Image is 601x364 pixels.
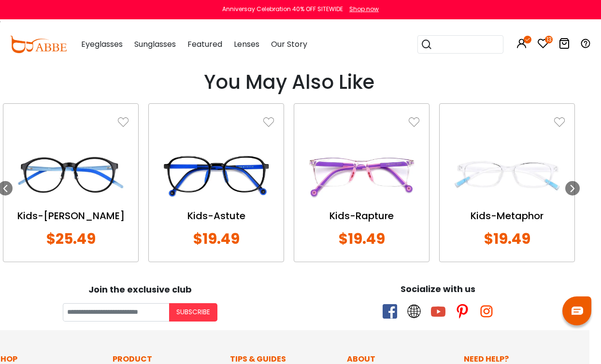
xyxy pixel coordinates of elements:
a: Shop now [344,5,379,13]
img: like [118,117,129,127]
span: youtube [431,304,445,319]
span: $19.49 [484,228,530,249]
span: facebook [383,304,397,319]
span: Sunglasses [134,39,176,50]
img: Kids-Metaphor [449,146,565,204]
img: Kids-Billy [13,146,129,204]
div: Anniversay Celebration 40% OFF SITEWIDE [222,5,343,14]
img: like [263,117,274,127]
div: Shop now [349,5,379,14]
a: 13 [537,40,549,51]
img: Kids-Rapture [304,146,419,204]
a: Kids-[PERSON_NAME] [13,209,129,223]
span: pinterest [455,304,470,319]
img: chat [572,307,583,315]
a: Kids-Metaphor [449,209,565,223]
span: Eyeglasses [81,39,123,50]
span: $19.49 [193,228,240,249]
img: Kids-Astute [158,146,274,204]
button: Subscribe [169,303,217,322]
span: Featured [187,39,222,50]
a: Kids-Rapture [304,209,419,223]
span: Lenses [234,39,259,50]
a: Kids-Astute [158,209,274,223]
div: Socialize with us [294,282,582,295]
img: like [409,117,419,127]
span: Our Story [271,39,307,50]
span: twitter [407,304,421,319]
span: $25.49 [46,228,96,249]
span: instagram [479,304,494,319]
i: 13 [545,36,553,43]
img: like [554,117,565,127]
img: abbeglasses.com [10,36,67,53]
span: $19.49 [339,228,385,249]
input: Your email [63,303,169,322]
